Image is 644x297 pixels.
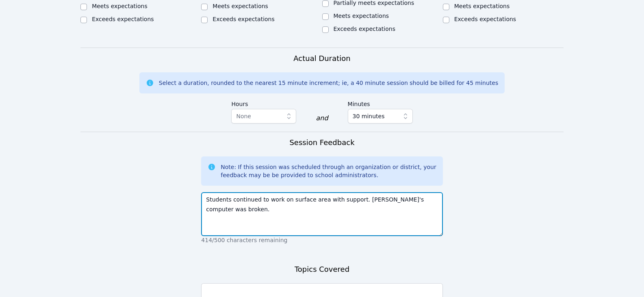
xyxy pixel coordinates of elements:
[353,111,385,121] span: 30 minutes
[201,192,442,236] textarea: Students continued to work on surface area with support. [PERSON_NAME]'s computer was broken.
[289,137,354,148] h3: Session Feedback
[212,16,274,22] label: Exceeds expectations
[454,3,510,9] label: Meets expectations
[295,264,349,275] h3: Topics Covered
[316,113,328,123] div: and
[236,113,251,119] span: None
[231,109,296,124] button: None
[348,109,413,124] button: 30 minutes
[92,3,147,9] label: Meets expectations
[221,163,436,179] div: Note: If this session was scheduled through an organization or district, your feedback may be be ...
[454,16,516,22] label: Exceeds expectations
[159,79,498,87] div: Select a duration, rounded to the nearest 15 minute increment; ie, a 40 minute session should be ...
[348,97,413,109] label: Minutes
[334,26,395,32] label: Exceeds expectations
[201,236,442,244] p: 414/500 characters remaining
[334,13,389,19] label: Meets expectations
[92,16,154,22] label: Exceeds expectations
[293,53,350,64] h3: Actual Duration
[231,97,296,109] label: Hours
[212,3,268,9] label: Meets expectations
